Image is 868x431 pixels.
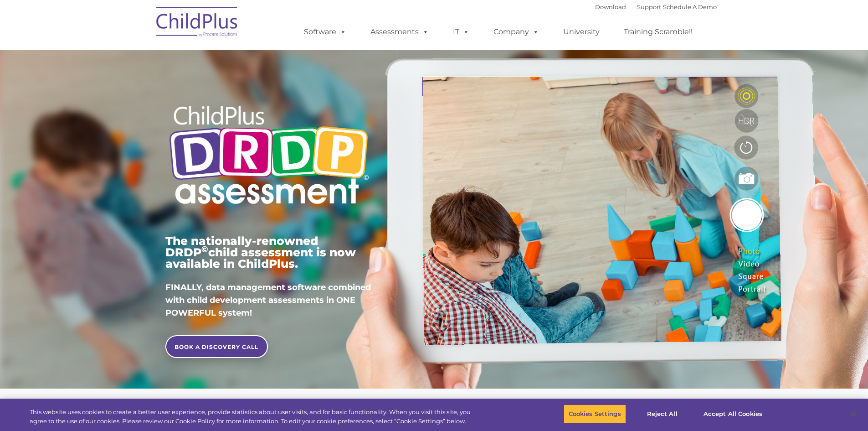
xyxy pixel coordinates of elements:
[361,23,438,41] a: Assessments
[554,23,609,41] a: University
[843,404,863,424] button: Close
[165,335,268,358] a: BOOK A DISCOVERY CALL
[595,3,717,10] font: |
[634,405,691,424] button: Reject All
[165,234,356,270] span: The nationally-renowned DRDP child assessment is now available in ChildPlus.
[699,405,767,424] button: Accept All Cookies
[152,0,243,46] img: ChildPlus by Procare Solutions
[637,3,661,10] a: Support
[484,23,548,41] a: Company
[564,405,626,424] button: Cookies Settings
[165,93,372,219] img: Copyright - DRDP Logo Light
[295,23,355,41] a: Software
[615,23,702,41] a: Training Scramble!!
[663,3,717,10] a: Schedule A Demo
[165,282,371,318] span: FINALLY, data management software combined with child development assessments in ONE POWERFUL sys...
[30,408,478,426] div: This website uses cookies to create a better user experience, provide statistics about user visit...
[444,23,478,41] a: IT
[201,244,208,254] sup: ©
[595,3,626,10] a: Download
